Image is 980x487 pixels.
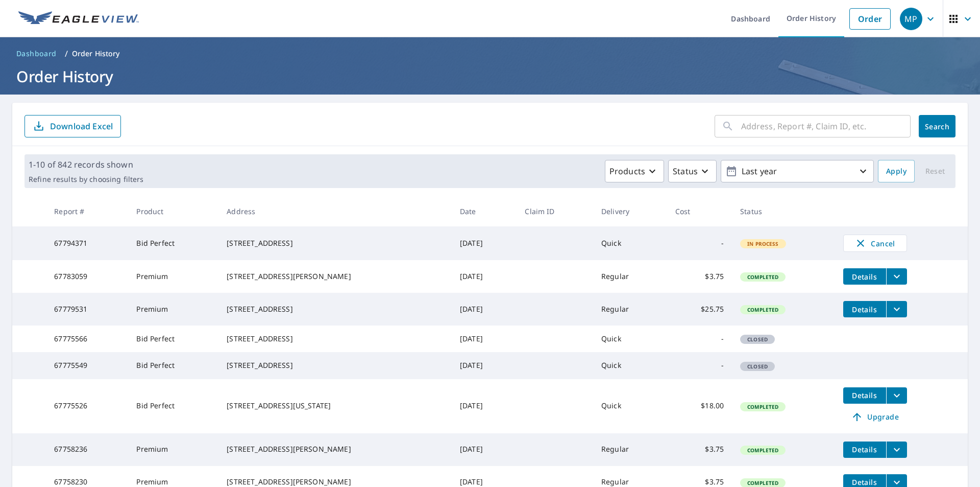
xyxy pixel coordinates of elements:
[12,45,968,62] nav: breadcrumb
[738,163,857,180] p: Last year
[667,433,732,466] td: $3.75
[593,293,667,326] td: Regular
[452,293,517,326] td: [DATE]
[12,66,968,87] h1: Order History
[452,352,517,379] td: [DATE]
[128,326,218,352] td: Bid Perfect
[46,260,128,293] td: 67783059
[65,48,68,60] li: /
[667,293,732,326] td: $25.75
[593,352,667,379] td: Quick
[227,304,444,314] div: [STREET_ADDRESS]
[46,293,128,326] td: 67779531
[46,379,128,433] td: 67775526
[741,363,774,370] span: Closed
[452,326,517,352] td: [DATE]
[668,160,717,182] button: Status
[849,477,880,487] span: Details
[843,235,907,252] button: Cancel
[849,272,880,282] span: Details
[128,196,218,226] th: Product
[452,226,517,260] td: [DATE]
[227,444,444,454] div: [STREET_ADDRESS][PERSON_NAME]
[218,196,452,226] th: Address
[227,360,444,370] div: [STREET_ADDRESS]
[128,226,218,260] td: Bid Perfect
[452,260,517,293] td: [DATE]
[452,433,517,466] td: [DATE]
[886,387,907,404] button: filesDropdownBtn-67775526
[843,268,886,285] button: detailsBtn-67783059
[46,433,128,466] td: 67758236
[609,165,645,177] p: Products
[741,112,911,141] input: Address, Report #, Claim ID, etc.
[741,447,785,454] span: Completed
[24,115,121,137] button: Download Excel
[843,409,907,425] a: Upgrade
[128,352,218,379] td: Bid Perfect
[50,121,113,132] p: Download Excel
[227,334,444,344] div: [STREET_ADDRESS]
[667,196,732,226] th: Cost
[128,293,218,326] td: Premium
[227,271,444,282] div: [STREET_ADDRESS][PERSON_NAME]
[517,196,593,226] th: Claim ID
[741,306,785,313] span: Completed
[741,273,785,281] span: Completed
[12,45,61,62] a: Dashboard
[452,379,517,433] td: [DATE]
[667,379,732,433] td: $18.00
[741,479,785,486] span: Completed
[849,411,901,423] span: Upgrade
[593,326,667,352] td: Quick
[886,268,907,285] button: filesDropdownBtn-67783059
[741,240,785,247] span: In Process
[849,390,880,400] span: Details
[886,442,907,458] button: filesDropdownBtn-67758236
[849,305,880,314] span: Details
[227,238,444,248] div: [STREET_ADDRESS]
[732,196,835,226] th: Status
[46,226,128,260] td: 67794371
[593,260,667,293] td: Regular
[593,433,667,466] td: Regular
[593,226,667,260] td: Quick
[919,115,955,137] button: Search
[843,387,886,404] button: detailsBtn-67775526
[667,352,732,379] td: -
[72,49,120,59] p: Order History
[843,301,886,317] button: detailsBtn-67779531
[46,326,128,352] td: 67775566
[667,226,732,260] td: -
[452,196,517,226] th: Date
[128,433,218,466] td: Premium
[900,8,922,30] div: MP
[128,260,218,293] td: Premium
[46,196,128,226] th: Report #
[886,165,906,178] span: Apply
[878,160,915,182] button: Apply
[29,175,143,184] p: Refine results by choosing filters
[843,442,886,458] button: detailsBtn-67758236
[593,196,667,226] th: Delivery
[18,11,139,27] img: EV Logo
[849,8,891,30] a: Order
[854,237,896,249] span: Cancel
[16,49,57,59] span: Dashboard
[605,160,664,182] button: Products
[886,301,907,317] button: filesDropdownBtn-67779531
[29,158,143,171] p: 1-10 of 842 records shown
[667,260,732,293] td: $3.75
[673,165,698,177] p: Status
[227,401,444,411] div: [STREET_ADDRESS][US_STATE]
[721,160,874,182] button: Last year
[46,352,128,379] td: 67775549
[741,336,774,343] span: Closed
[741,403,785,410] span: Completed
[667,326,732,352] td: -
[227,477,444,487] div: [STREET_ADDRESS][PERSON_NAME]
[927,122,947,131] span: Search
[593,379,667,433] td: Quick
[128,379,218,433] td: Bid Perfect
[849,445,880,454] span: Details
